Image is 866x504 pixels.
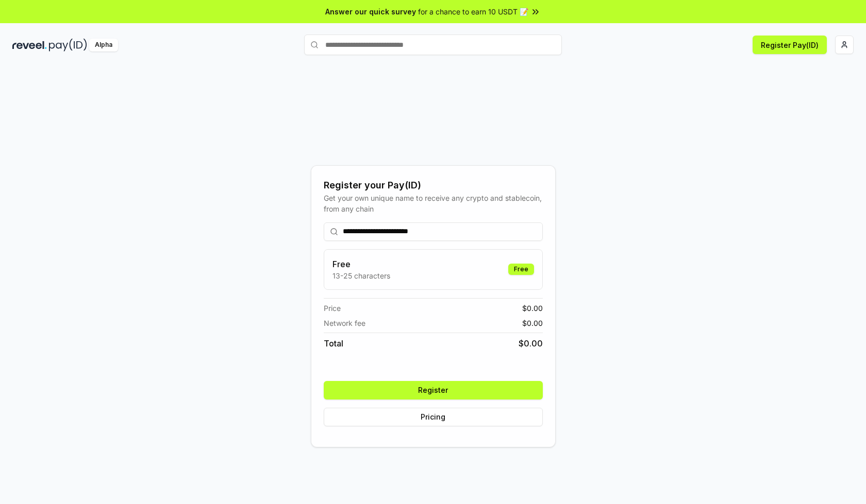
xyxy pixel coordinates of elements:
h3: Free [332,258,390,270]
span: $ 0.00 [522,303,543,314]
img: reveel_dark [12,39,47,51]
span: Network fee [324,318,365,328]
span: Total [324,337,343,350]
button: Pricing [324,408,543,426]
span: Price [324,303,341,314]
span: Answer our quick survey [325,6,416,17]
button: Register Pay(ID) [753,36,827,54]
div: Free [508,264,534,275]
div: Get your own unique name to receive any crypto and stablecoin, from any chain [324,193,543,214]
span: $ 0.00 [519,337,543,350]
p: 13-25 characters [332,270,390,281]
img: pay_id [49,39,87,51]
span: for a chance to earn 10 USDT 📝 [418,6,528,17]
div: Register your Pay(ID) [324,178,543,193]
button: Register [324,381,543,399]
div: Alpha [89,39,118,51]
span: $ 0.00 [522,318,543,328]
